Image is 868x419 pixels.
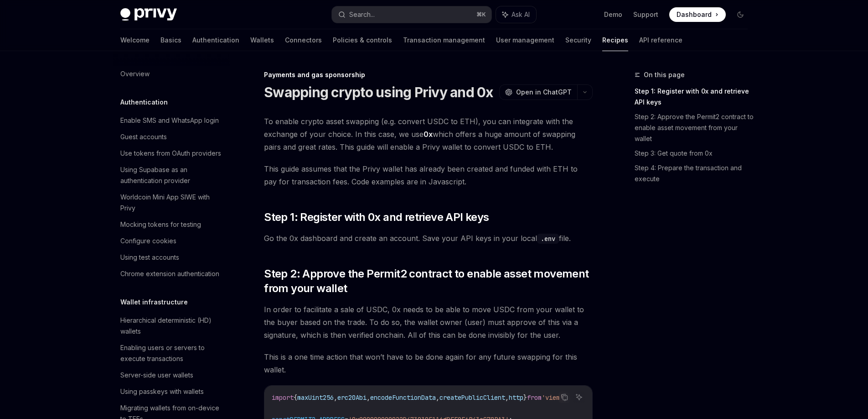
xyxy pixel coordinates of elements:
[294,393,297,402] span: {
[113,162,230,189] a: Using Supabase as an authentication provider
[264,303,593,341] span: In order to facilitate a sale of USDC, 0x needs to be able to move USDC from your wallet to the b...
[120,192,224,214] div: Worldcoin Mini App SIWE with Privy
[527,393,542,402] span: from
[113,266,230,282] a: Chrome extension authentication
[496,6,536,23] button: Ask AI
[113,367,230,383] a: Server-side user wallets
[496,29,554,51] a: User management
[349,9,375,20] div: Search...
[558,391,570,403] button: Copy the contents from the code block
[113,129,230,145] a: Guest accounts
[334,393,337,402] span: ,
[635,161,755,186] a: Step 4: Prepare the transaction and execute
[113,233,230,249] a: Configure cookies
[633,10,658,19] a: Support
[516,88,572,97] span: Open in ChatGPT
[113,112,230,129] a: Enable SMS and WhatsApp login
[120,297,188,308] h5: Wallet infrastructure
[565,29,591,51] a: Security
[120,342,224,364] div: Enabling users or servers to execute transactions
[120,29,150,51] a: Welcome
[509,393,523,402] span: http
[505,393,509,402] span: ,
[285,29,322,51] a: Connectors
[120,68,150,79] div: Overview
[113,66,230,82] a: Overview
[511,10,530,19] span: Ask AI
[120,8,177,21] img: dark logo
[436,393,439,402] span: ,
[733,7,748,22] button: Toggle dark mode
[264,70,593,79] div: Payments and gas sponsorship
[476,11,486,18] span: ⌘ K
[523,393,527,402] span: }
[537,234,559,244] code: .env
[264,115,593,153] span: To enable crypto asset swapping (e.g. convert USDC to ETH), you can integrate with the exchange o...
[120,115,219,126] div: Enable SMS and WhatsApp login
[120,386,204,397] div: Using passkeys with wallets
[644,69,685,80] span: On this page
[333,29,392,51] a: Policies & controls
[264,162,593,188] span: This guide assumes that the Privy wallet has already been created and funded with ETH to pay for ...
[542,393,563,402] span: 'viem'
[113,189,230,216] a: Worldcoin Mini App SIWE with Privy
[264,351,593,376] span: This is a one time action that won’t have to be done again for any future swapping for this wallet.
[604,10,622,19] a: Demo
[120,219,201,230] div: Mocking tokens for testing
[439,393,505,402] span: createPublicClient
[370,393,436,402] span: encodeFunctionData
[120,268,219,279] div: Chrome extension authentication
[120,236,176,246] div: Configure cookies
[113,249,230,266] a: Using test accounts
[639,29,682,51] a: API reference
[499,84,577,100] button: Open in ChatGPT
[160,29,181,51] a: Basics
[264,232,593,245] span: Go the 0x dashboard and create an account. Save your API keys in your local file.
[120,131,167,142] div: Guest accounts
[120,252,179,263] div: Using test accounts
[264,210,489,225] span: Step 1: Register with 0x and retrieve API keys
[635,110,755,146] a: Step 2: Approve the Permit2 contract to enable asset movement from your wallet
[113,312,230,340] a: Hierarchical deterministic (HD) wallets
[120,148,221,159] div: Use tokens from OAuth providers
[120,370,193,381] div: Server-side user wallets
[264,267,593,296] span: Step 2: Approve the Permit2 contract to enable asset movement from your wallet
[192,29,239,51] a: Authentication
[113,216,230,233] a: Mocking tokens for testing
[113,383,230,400] a: Using passkeys with wallets
[635,146,755,161] a: Step 3: Get quote from 0x
[113,145,230,162] a: Use tokens from OAuth providers
[332,6,491,23] button: Search...⌘K
[120,97,168,108] h5: Authentication
[272,393,294,402] span: import
[403,29,485,51] a: Transaction management
[120,164,224,186] div: Using Supabase as an authentication provider
[635,84,755,110] a: Step 1: Register with 0x and retrieve API keys
[264,84,493,100] h1: Swapping crypto using Privy and 0x
[120,315,224,337] div: Hierarchical deterministic (HD) wallets
[573,391,585,403] button: Ask AI
[367,393,370,402] span: ,
[602,29,628,51] a: Recipes
[669,7,726,22] a: Dashboard
[297,393,334,402] span: maxUint256
[424,130,433,139] a: 0x
[250,29,274,51] a: Wallets
[337,393,367,402] span: erc20Abi
[677,10,712,19] span: Dashboard
[113,340,230,367] a: Enabling users or servers to execute transactions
